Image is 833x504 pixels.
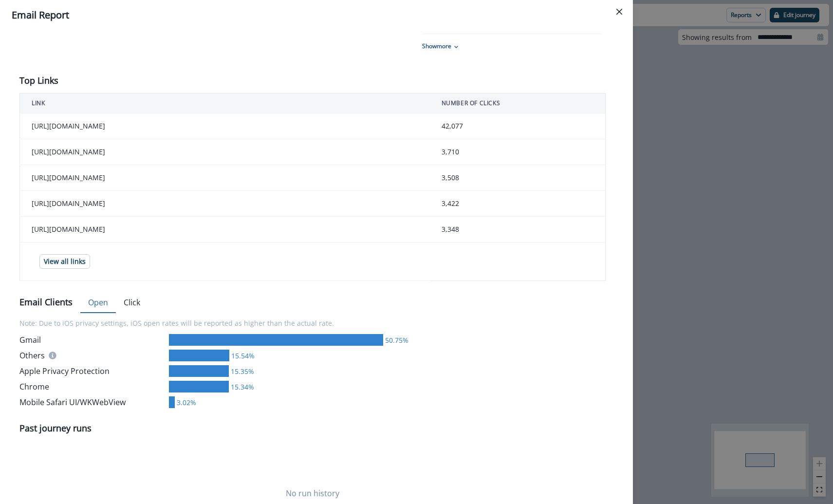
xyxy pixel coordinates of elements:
[430,191,606,217] td: 3,422
[20,165,430,191] td: [URL][DOMAIN_NAME]
[20,191,430,217] td: [URL][DOMAIN_NAME]
[19,296,73,309] p: Email Clients
[430,93,606,113] th: NUMBER OF CLICKS
[430,217,606,243] td: 3,348
[44,258,86,266] p: View all links
[19,334,165,346] div: Gmail
[229,351,255,361] div: 15.54%
[19,396,165,408] div: Mobile Safari UI/WKWebView
[19,350,165,361] div: Others
[20,217,430,243] td: [URL][DOMAIN_NAME]
[20,93,430,113] th: LINK
[20,113,430,139] td: [URL][DOMAIN_NAME]
[12,8,621,22] div: Email Report
[175,397,196,408] div: 3.02%
[229,382,254,392] div: 15.34%
[19,74,58,87] p: Top Links
[80,293,116,313] button: Open
[19,422,92,435] p: Past journey runs
[229,366,254,376] div: 15.35%
[430,139,606,165] td: 3,710
[430,113,606,139] td: 42,077
[422,42,451,51] p: Show more
[611,4,627,19] button: Close
[430,165,606,191] td: 3,508
[39,254,90,269] button: View all links
[19,365,165,377] div: Apple Privacy Protection
[20,139,430,165] td: [URL][DOMAIN_NAME]
[19,312,606,334] p: Note: Due to iOS privacy settings, iOS open rates will be reported as higher than the actual rate.
[116,293,148,313] button: Click
[19,381,165,392] div: Chrome
[383,335,408,345] div: 50.75%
